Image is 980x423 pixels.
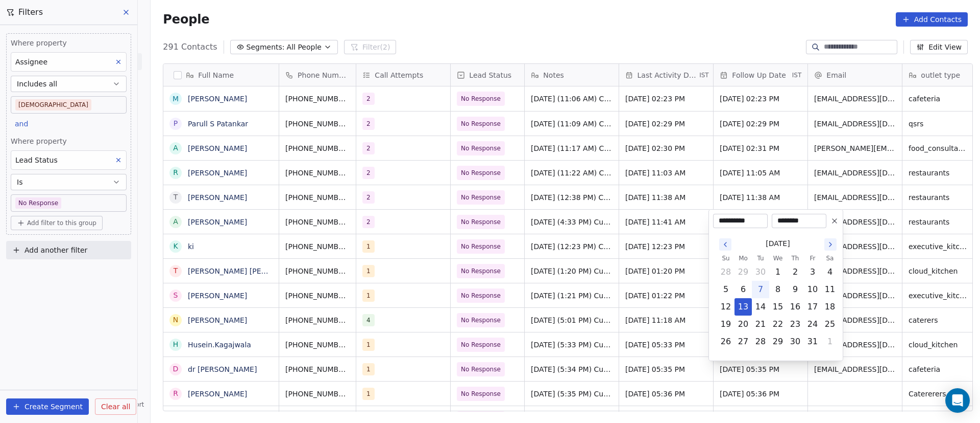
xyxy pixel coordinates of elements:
button: Wednesday, October 8th, 2025 [770,281,786,298]
button: Thursday, October 9th, 2025 [787,281,803,298]
button: Tuesday, October 14th, 2025 [752,299,769,315]
button: Friday, October 24th, 2025 [804,316,821,332]
button: Thursday, October 23rd, 2025 [787,316,803,332]
table: October 2025 [717,253,839,350]
button: Today, Tuesday, October 7th, 2025 [752,281,769,298]
button: Friday, October 17th, 2025 [804,299,821,315]
button: Monday, October 6th, 2025 [735,281,751,298]
button: Friday, October 10th, 2025 [804,281,821,298]
button: Tuesday, October 21st, 2025 [752,316,769,332]
button: Sunday, October 5th, 2025 [718,281,734,298]
button: Saturday, October 11th, 2025 [822,281,838,298]
span: [DATE] [766,238,790,249]
button: Wednesday, October 1st, 2025 [770,264,786,280]
th: Saturday [821,253,839,263]
th: Tuesday [752,253,769,263]
button: Friday, October 3rd, 2025 [804,264,821,280]
button: Go to the Previous Month [719,238,731,251]
button: Sunday, October 26th, 2025 [718,333,734,350]
th: Monday [734,253,752,263]
button: Thursday, October 30th, 2025 [787,333,803,350]
button: Sunday, October 19th, 2025 [718,316,734,332]
button: Wednesday, October 15th, 2025 [770,299,786,315]
button: Tuesday, September 30th, 2025 [752,264,769,280]
button: Thursday, October 2nd, 2025 [787,264,803,280]
button: Go to the Next Month [824,238,837,251]
button: Wednesday, October 29th, 2025 [770,333,786,350]
button: Sunday, October 12th, 2025 [718,299,734,315]
th: Sunday [717,253,734,263]
button: Saturday, November 1st, 2025 [822,333,838,350]
button: Sunday, September 28th, 2025 [718,264,734,280]
button: Monday, September 29th, 2025 [735,264,751,280]
button: Friday, October 31st, 2025 [804,333,821,350]
th: Thursday [787,253,804,263]
th: Wednesday [769,253,787,263]
button: Saturday, October 4th, 2025 [822,264,838,280]
button: Tuesday, October 28th, 2025 [752,333,769,350]
button: Saturday, October 18th, 2025 [822,299,838,315]
button: Monday, October 13th, 2025, selected [735,299,751,315]
button: Wednesday, October 22nd, 2025 [770,316,786,332]
button: Saturday, October 25th, 2025 [822,316,838,332]
button: Monday, October 20th, 2025 [735,316,751,332]
button: Monday, October 27th, 2025 [735,333,751,350]
th: Friday [804,253,821,263]
button: Thursday, October 16th, 2025 [787,299,803,315]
